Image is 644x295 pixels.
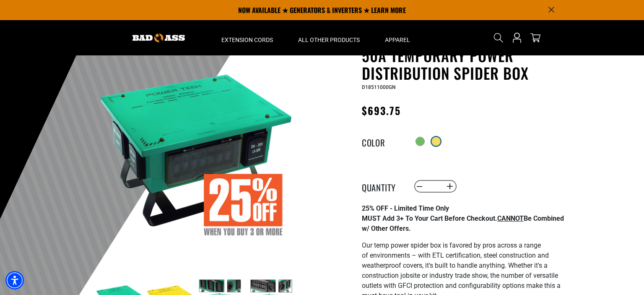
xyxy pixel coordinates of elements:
strong: MUST Add 3+ To Your Cart Before Checkout. Be Combined w/ Other Offers. [362,214,564,232]
summary: Apparel [372,20,423,55]
strong: 25% OFF - Limited Time Only [362,204,449,212]
legend: Color [362,136,404,147]
label: Quantity [362,181,404,192]
span: All Other Products [298,36,360,44]
span: D18511000GN [362,84,396,90]
h1: 50A Temporary Power Distribution Spider Box [362,47,567,82]
span: Extension Cords [221,36,273,44]
span: $693.75 [362,103,401,118]
summary: Extension Cords [209,20,286,55]
span: Apparel [385,36,410,44]
summary: All Other Products [286,20,372,55]
span: CANNOT [497,214,524,222]
img: Bad Ass Extension Cords [132,34,185,42]
a: cart [529,33,542,43]
div: Accessibility Menu [5,271,24,290]
summary: Search [492,31,505,44]
a: Open this option [510,20,524,55]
